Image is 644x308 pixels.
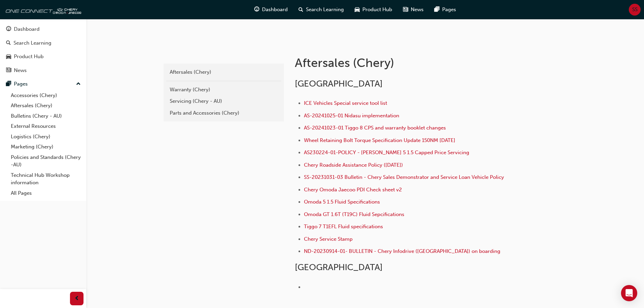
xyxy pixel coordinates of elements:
a: Omoda 5 1.5 Fluid Specifications [304,199,380,205]
span: car-icon [355,5,360,14]
a: Marketing (Chery) [8,142,84,152]
span: Pages [442,6,456,14]
a: Dashboard [3,23,84,35]
a: search-iconSearch Learning [293,3,349,17]
a: Technical Hub Workshop information [8,170,84,188]
span: Dashboard [262,6,288,14]
span: car-icon [6,54,11,60]
h1: Aftersales (Chery) [295,55,517,70]
span: search-icon [6,40,11,46]
a: Chery Omoda Jaecoo PDI Check sheet v2 [304,187,402,193]
span: [GEOGRAPHIC_DATA] [295,262,383,273]
a: Servicing (Chery - AU) [166,95,281,107]
button: Pages [3,78,84,90]
div: Product Hub [14,53,44,61]
div: Pages [14,80,28,88]
img: oneconnect [3,3,81,16]
span: Search Learning [306,6,344,14]
a: Wheel Retaining Bolt Torque Specification Update 150NM [DATE] [304,137,455,143]
div: Aftersales (Chery) [170,68,278,76]
a: car-iconProduct Hub [349,3,398,17]
a: Bulletins (Chery - AU) [8,111,84,121]
a: guage-iconDashboard [249,3,293,17]
span: [GEOGRAPHIC_DATA] [295,78,383,89]
a: External Resources [8,121,84,132]
button: SS [629,4,641,16]
div: Search Learning [14,39,51,47]
a: ND-20230914-01- BULLETIN - Chery Infodrive ([GEOGRAPHIC_DATA]) on boarding [304,248,500,254]
a: Aftersales (Chery) [166,66,281,78]
span: pages-icon [434,5,439,14]
a: pages-iconPages [429,3,461,17]
a: All Pages [8,188,84,198]
div: Dashboard [14,25,40,33]
a: Omoda GT 1.6T (T19C) Fluid Sepcifications [304,211,404,217]
span: news-icon [403,5,408,14]
a: Chery Service Stamp [304,236,353,242]
a: AS-20241025-01 Nidasu implementation [304,113,399,119]
a: SS-20231031-03 Bulletin - Chery Sales Demonstrator and Service Loan Vehicle Policy [304,174,504,180]
a: Aftersales (Chery) [8,100,84,111]
div: Servicing (Chery - AU) [170,97,278,105]
a: news-iconNews [398,3,429,17]
span: guage-icon [254,5,259,14]
a: Tiggo 7 T1EFL Fluid specifications [304,223,383,230]
span: news-icon [6,68,11,74]
span: search-icon [299,5,303,14]
span: SS [632,6,638,14]
a: Parts and Accessories (Chery) [166,107,281,119]
span: pages-icon [6,81,11,87]
a: ICE Vehicles Special service tool list [304,100,387,106]
button: DashboardSearch LearningProduct HubNews [3,22,84,78]
a: Accessories (Chery) [8,90,84,101]
a: Chery Roadside Assistance Policy ([DATE]) [304,162,403,168]
a: Logistics (Chery) [8,132,84,142]
span: Product Hub [362,6,392,14]
a: Policies and Standards (Chery -AU) [8,152,84,170]
a: AS230224-01-POLICY - [PERSON_NAME] 5 1.5 Capped Price Servicing [304,149,469,156]
a: News [3,64,84,77]
div: Parts and Accessories (Chery) [170,109,278,117]
a: Search Learning [3,37,84,49]
a: AS-20241023-01 Tiggo 8 CPS and warranty booklet changes [304,125,446,131]
span: up-icon [76,80,81,89]
div: Open Intercom Messenger [621,285,637,301]
a: Warranty (Chery) [166,84,281,96]
div: News [14,67,27,74]
a: Product Hub [3,50,84,63]
span: prev-icon [74,294,79,303]
div: Warranty (Chery) [170,86,278,94]
span: guage-icon [6,26,11,32]
span: News [411,6,424,14]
